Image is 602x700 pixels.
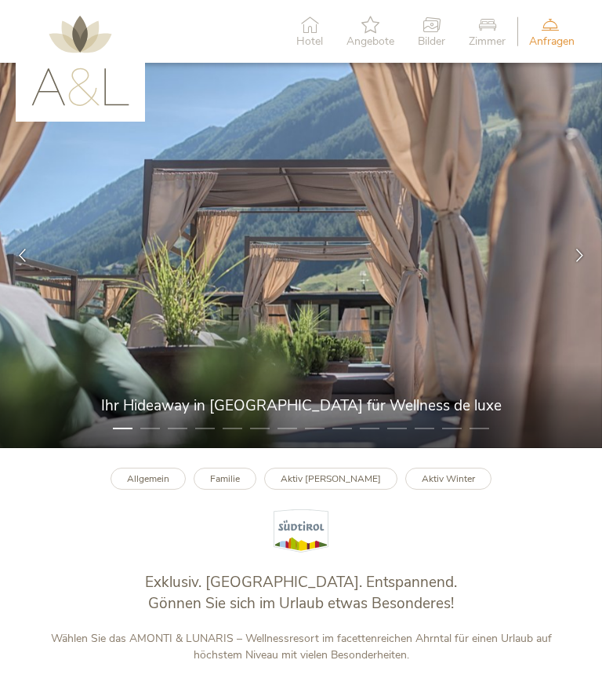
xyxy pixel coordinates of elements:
img: AMONTI & LUNARIS Wellnessresort [31,16,129,106]
b: Aktiv [PERSON_NAME] [281,472,381,485]
span: Zimmer [469,36,506,47]
img: Südtirol [274,509,328,552]
span: Exklusiv. [GEOGRAPHIC_DATA]. Entspannend. [145,572,457,592]
span: Bilder [418,36,445,47]
span: Hotel [296,36,323,47]
b: Familie [210,472,240,485]
span: Gönnen Sie sich im Urlaub etwas Besonderes! [148,593,454,614]
a: Allgemein [111,468,186,490]
b: Aktiv Winter [422,472,475,485]
p: Wählen Sie das AMONTI & LUNARIS – Wellnessresort im facettenreichen Ahrntal für einen Urlaub auf ... [31,630,571,663]
span: Anfragen [529,36,575,47]
a: Aktiv [PERSON_NAME] [264,468,397,490]
a: Familie [194,468,256,490]
b: Allgemein [127,472,169,485]
span: Angebote [346,36,394,47]
a: Aktiv Winter [405,468,491,490]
